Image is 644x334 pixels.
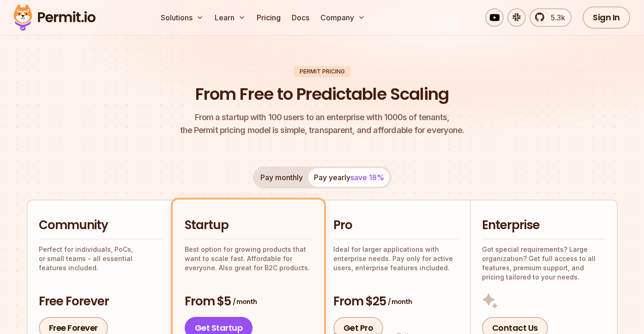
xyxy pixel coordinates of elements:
span: From a startup with 100 users to an enterprise with 1000s of tenants, [180,111,464,124]
p: the Permit pricing model is simple, transparent, and affordable for everyone. [180,111,464,137]
h2: Startup [185,217,312,234]
h3: Free Forever [39,293,163,310]
span: / month [233,297,257,306]
h2: Enterprise [482,217,606,234]
h2: Pro [333,217,459,234]
button: Pay monthly [255,168,308,187]
a: 5.3k [530,8,572,27]
button: Learn [211,8,249,27]
h3: From $25 [333,293,459,310]
p: Perfect for individuals, PoCs, or small teams - all essential features included. [39,245,163,273]
a: Sign In [583,6,630,29]
a: Docs [288,8,313,27]
p: Got special requirements? Large organization? Get full access to all features, premium support, a... [482,245,606,282]
button: Company [317,8,369,27]
h3: From $5 [185,293,312,310]
a: Pricing [253,8,284,27]
span: / month [388,297,412,306]
h2: Community [39,217,163,234]
img: Permit logo [9,2,100,33]
button: Solutions [157,8,207,27]
p: Best option for growing products that want to scale fast. Affordable for everyone. Also great for... [185,245,312,273]
h1: From Free to Predictable Scaling [195,83,449,106]
span: 5.3k [545,12,565,23]
p: Ideal for larger applications with enterprise needs. Pay only for active users, enterprise featur... [333,245,459,273]
div: Permit Pricing [294,66,350,77]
